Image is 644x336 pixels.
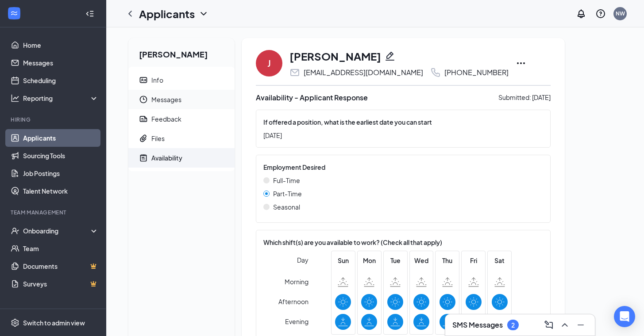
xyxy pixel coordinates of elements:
div: [PHONE_NUMBER] [444,68,509,77]
button: Minimize [574,318,588,332]
span: Part-Time [273,189,302,199]
svg: ContactCard [139,76,148,84]
span: Afternoon [278,294,309,309]
a: Scheduling [23,72,99,89]
span: Mon [361,256,377,265]
a: Job Postings [23,164,99,182]
div: Submitted: [DATE] [498,93,551,103]
a: Applicants [23,129,99,147]
svg: WorkstreamLogo [10,9,19,18]
svg: Settings [11,318,19,327]
span: [DATE] [263,130,534,140]
a: DocumentsCrown [23,257,99,275]
a: ContactCardInfo [128,70,235,90]
span: Sun [335,256,351,265]
span: Tue [387,256,403,265]
a: PaperclipFiles [128,129,235,148]
svg: Collapse [85,9,94,18]
svg: Phone [430,67,441,78]
span: Morning [285,274,309,290]
span: Full-Time [273,176,300,185]
span: Evening [285,313,309,329]
a: SurveysCrown [23,275,99,293]
div: Switch to admin view [23,318,85,327]
span: Wed [413,256,429,265]
svg: ChevronDown [198,8,209,19]
svg: Ellipses [516,58,526,69]
div: NW [616,10,625,17]
a: ReportFeedback [128,109,235,129]
a: Messages [23,54,99,72]
h1: [PERSON_NAME] [289,49,381,64]
a: Sourcing Tools [23,147,99,164]
div: Feedback [151,115,181,123]
h1: Applicants [139,6,195,21]
div: Onboarding [23,226,91,235]
svg: Pencil [385,51,395,61]
svg: Notifications [576,8,586,19]
svg: ChevronLeft [125,8,135,19]
a: Home [23,36,99,54]
h2: [PERSON_NAME] [128,38,235,67]
div: Files [151,134,165,143]
svg: Report [139,115,148,123]
a: NoteActiveAvailability [128,148,235,168]
button: ComposeMessage [542,318,556,332]
button: ChevronUp [558,318,572,332]
span: Thu [440,256,455,265]
span: Sat [492,256,508,265]
svg: Paperclip [139,134,148,143]
div: Hiring [11,116,97,123]
svg: UserCheck [11,226,19,235]
a: Team [23,240,99,257]
div: 2 [511,321,515,329]
h3: Availability - Applicant Response [256,93,368,103]
span: Messages [151,90,228,109]
a: Talent Network [23,182,99,200]
div: Team Management [11,209,97,216]
svg: ComposeMessage [544,320,554,330]
span: Day [297,255,309,265]
svg: Analysis [11,94,19,103]
span: Employment Desired [263,162,325,172]
span: Which shift(s) are you available to work? (Check all that apply) [263,237,442,247]
h3: SMS Messages [452,320,503,330]
div: Info [151,76,163,84]
svg: NoteActive [139,153,148,162]
svg: Minimize [575,320,586,330]
span: If offered a position, what is the earliest date you can start [263,117,432,127]
div: Open Intercom Messenger [614,306,635,327]
a: ClockMessages [128,90,235,109]
svg: QuestionInfo [595,8,606,19]
svg: Email [289,67,300,78]
span: Seasonal [273,202,300,212]
div: Reporting [23,94,99,103]
span: Fri [466,256,482,265]
div: [EMAIL_ADDRESS][DOMAIN_NAME] [304,68,423,77]
svg: Clock [139,95,148,104]
div: Availability [151,153,182,162]
svg: ChevronUp [559,320,570,330]
div: J [267,57,271,69]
